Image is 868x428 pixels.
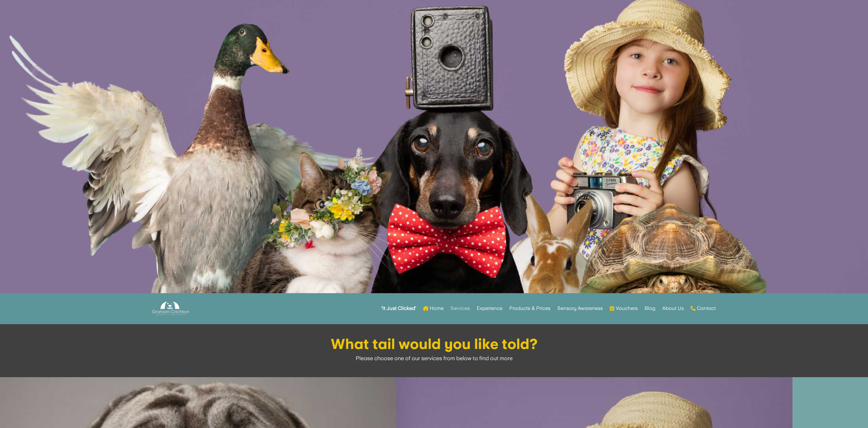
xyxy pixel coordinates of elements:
[477,296,502,320] a: Experience
[557,296,603,320] a: Sensory Awareness
[509,296,550,320] a: Products & Prices
[691,296,716,320] a: Contact
[644,296,655,320] a: Blog
[99,337,769,354] h1: What tail would you like told?
[152,300,189,317] img: Graham Crichton Photography Logo - Graham Crichton - Belfast Family & Pet Photography Studio
[662,296,684,320] a: About Us
[610,296,638,320] a: Vouchers
[99,355,769,362] p: Please choose one of our services from below to find out more
[381,306,416,311] strong: ‘It Just Clicked’
[450,296,470,320] a: Services
[423,296,444,320] a: Home
[381,296,416,320] a: ‘It Just Clicked’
